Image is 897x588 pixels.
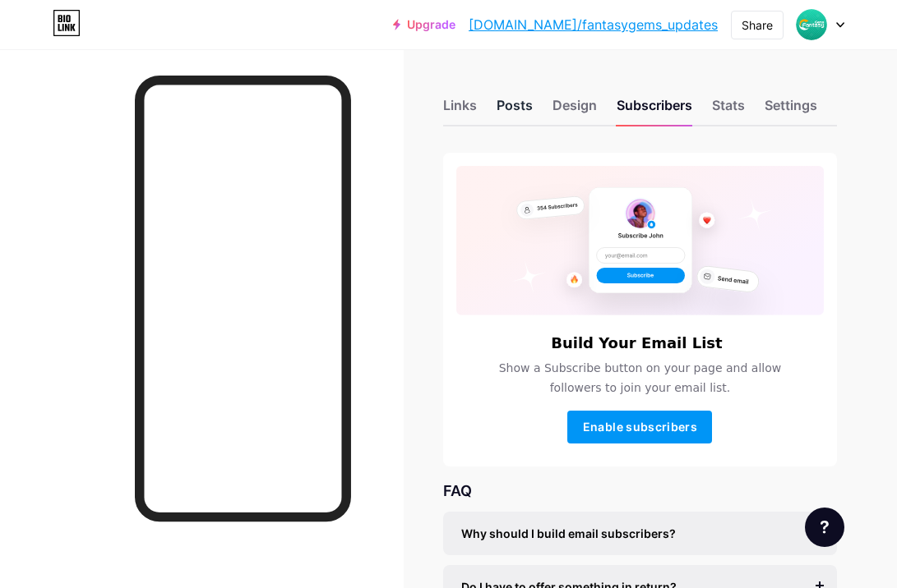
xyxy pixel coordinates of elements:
[583,420,697,434] span: Enable subscribers
[393,18,455,31] a: Upgrade
[551,335,723,351] h6: Build Your Email List
[443,480,837,502] div: FAQ
[712,95,745,125] div: Stats
[553,95,597,125] div: Design
[617,95,692,125] div: Subscribers
[493,358,788,397] span: Show a Subscribe button on your page and allow followers to join your email list.
[469,15,718,34] a: [DOMAIN_NAME]/fantasygems_updates
[567,411,712,443] button: Enable subscribers
[796,9,827,40] img: 92jeetopk
[497,95,533,125] div: Posts
[742,16,773,34] div: Share
[461,525,676,542] span: Why should I build email subscribers?
[443,95,477,125] div: Links
[765,95,817,125] div: Settings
